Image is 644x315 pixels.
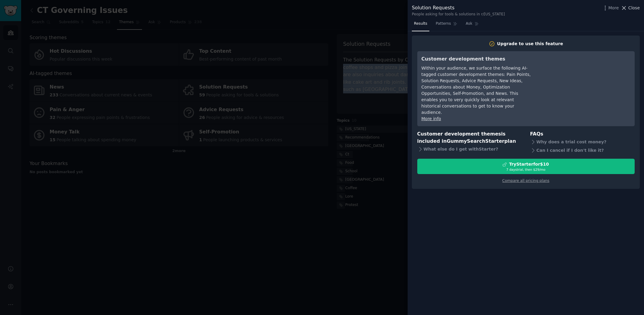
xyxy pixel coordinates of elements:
[434,19,459,31] a: Patterns
[417,159,635,174] button: TryStarterfor$107 daystrial, then $29/mo
[421,116,441,121] a: More info
[602,5,619,11] button: More
[530,146,635,154] div: Can I cancel if I don't like it?
[628,5,640,11] span: Close
[412,4,505,12] div: Solution Requests
[412,12,505,17] div: People asking for tools & solutions in r/[US_STATE]
[417,130,522,145] h3: Customer development themes is included in plan
[421,65,532,116] div: Within your audience, we surface the following AI-tagged customer development themes: Pain Points...
[436,21,451,27] span: Patterns
[497,41,563,47] div: Upgrade to use this feature
[418,167,634,172] div: 7 days trial, then $ 29 /mo
[608,5,619,11] span: More
[540,55,630,101] iframe: YouTube video player
[464,19,481,31] a: Ask
[412,19,429,31] a: Results
[509,161,549,167] div: Try Starter for $10
[414,21,427,27] span: Results
[466,21,472,27] span: Ask
[530,130,635,138] h3: FAQs
[421,55,532,63] h3: Customer development themes
[447,138,504,144] span: GummySearch Starter
[530,138,635,146] div: Why does a trial cost money?
[621,5,640,11] button: Close
[417,145,522,154] div: What else do I get with Starter ?
[502,179,549,183] a: Compare all pricing plans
